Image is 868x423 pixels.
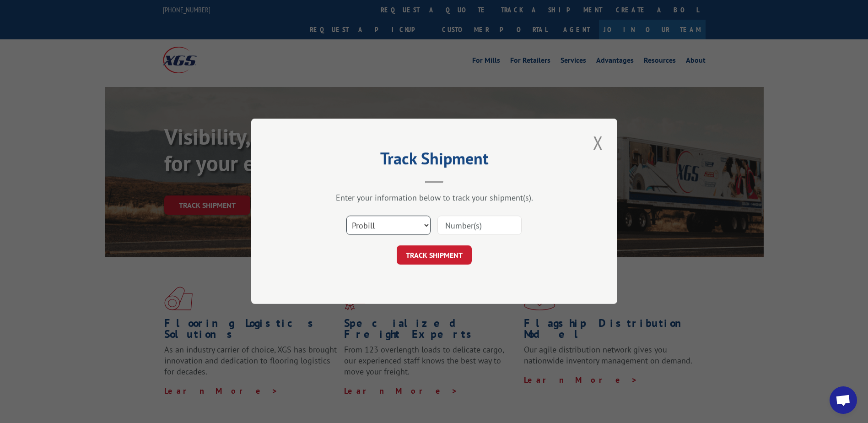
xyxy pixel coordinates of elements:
[397,246,472,265] button: TRACK SHIPMENT
[437,216,522,235] input: Number(s)
[830,386,857,414] a: Open chat
[297,193,571,203] div: Enter your information below to track your shipment(s).
[590,130,606,155] button: Close modal
[297,152,571,169] h2: Track Shipment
